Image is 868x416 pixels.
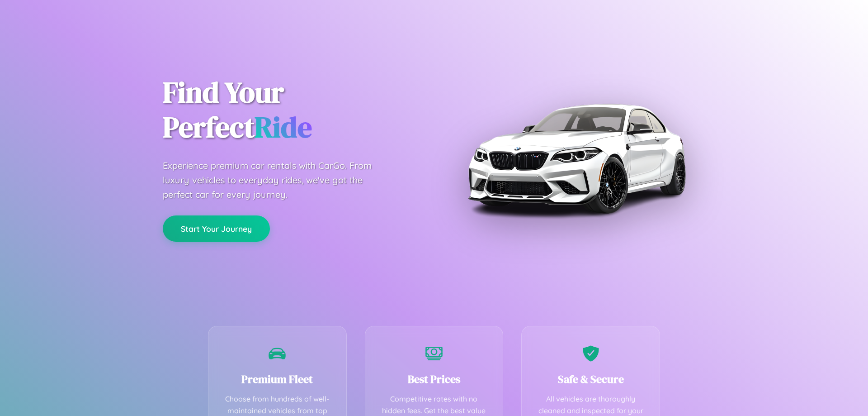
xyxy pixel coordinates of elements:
[535,372,646,387] h3: Safe & Secure
[163,75,420,145] h1: Find Your Perfect
[222,372,333,387] h3: Premium Fleet
[463,45,689,272] img: Premium BMW car rental vehicle
[255,107,312,147] span: Ride
[163,158,389,202] p: Experience premium car rentals with CarGo. From luxury vehicles to everyday rides, we've got the ...
[379,372,490,387] h3: Best Prices
[163,215,270,242] button: Start Your Journey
